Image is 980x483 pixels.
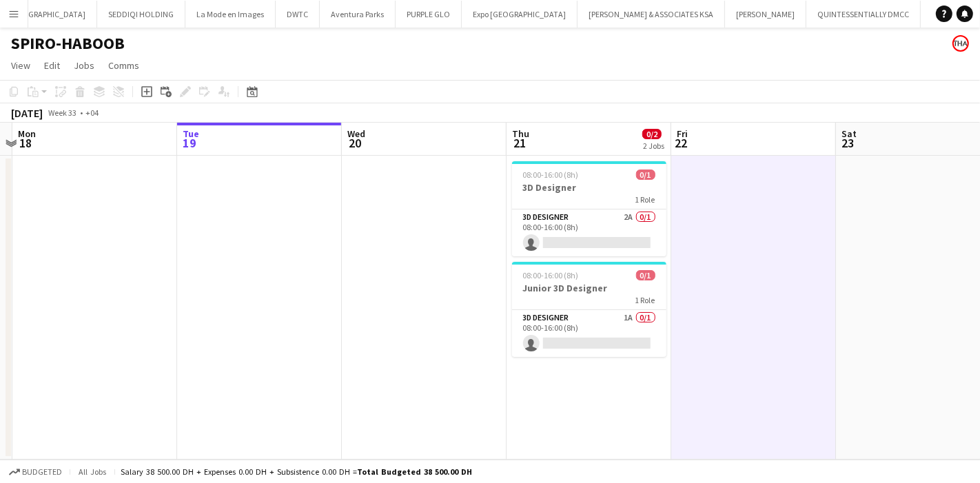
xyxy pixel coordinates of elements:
[578,1,725,28] button: [PERSON_NAME] & ASSOCIATES KSA
[103,56,145,74] a: Comms
[181,135,199,151] span: 19
[512,262,666,357] app-job-card: 08:00-16:00 (8h)0/1Junior 3D Designer1 Role3D Designer1A0/108:00-16:00 (8h)
[121,466,472,477] div: Salary 38 500.00 DH + Expenses 0.00 DH + Subsistence 0.00 DH =
[44,59,60,72] span: Edit
[18,127,36,140] span: Mon
[523,270,579,280] span: 08:00-16:00 (8h)
[806,1,921,28] button: QUINTESSENTIALLY DMCC
[512,181,666,194] h3: 3D Designer
[396,1,462,28] button: PURPLE GLO
[97,1,185,28] button: SEDDIQI HOLDING
[76,466,109,477] span: All jobs
[512,127,529,140] span: Thu
[462,1,578,28] button: Expo [GEOGRAPHIC_DATA]
[675,135,688,151] span: 22
[642,129,662,139] span: 0/2
[635,295,655,305] span: 1 Role
[276,1,320,28] button: DWTC
[345,135,365,151] span: 20
[523,169,579,180] span: 08:00-16:00 (8h)
[11,106,43,120] div: [DATE]
[11,33,125,54] h1: SPIRO-HABOOB
[512,209,666,256] app-card-role: 3D Designer2A0/108:00-16:00 (8h)
[725,1,806,28] button: [PERSON_NAME]
[643,141,664,151] div: 2 Jobs
[320,1,396,28] button: Aventura Parks
[636,169,655,180] span: 0/1
[183,127,199,140] span: Tue
[22,467,62,477] span: Budgeted
[510,135,529,151] span: 21
[677,127,688,140] span: Fri
[16,135,36,151] span: 18
[512,161,666,256] app-job-card: 08:00-16:00 (8h)0/13D Designer1 Role3D Designer2A0/108:00-16:00 (8h)
[635,194,655,205] span: 1 Role
[6,56,36,74] a: View
[85,107,99,118] div: +04
[74,59,94,72] span: Jobs
[357,466,472,477] span: Total Budgeted 38 500.00 DH
[68,56,100,74] a: Jobs
[512,310,666,357] app-card-role: 3D Designer1A0/108:00-16:00 (8h)
[839,135,857,151] span: 23
[7,464,64,480] button: Budgeted
[185,1,276,28] button: La Mode en Images
[39,56,65,74] a: Edit
[952,35,969,52] app-user-avatar: Enas Ahmed
[841,127,857,140] span: Sat
[11,59,30,72] span: View
[45,107,80,118] span: Week 33
[512,282,666,294] h3: Junior 3D Designer
[347,127,365,140] span: Wed
[108,59,139,72] span: Comms
[636,270,655,280] span: 0/1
